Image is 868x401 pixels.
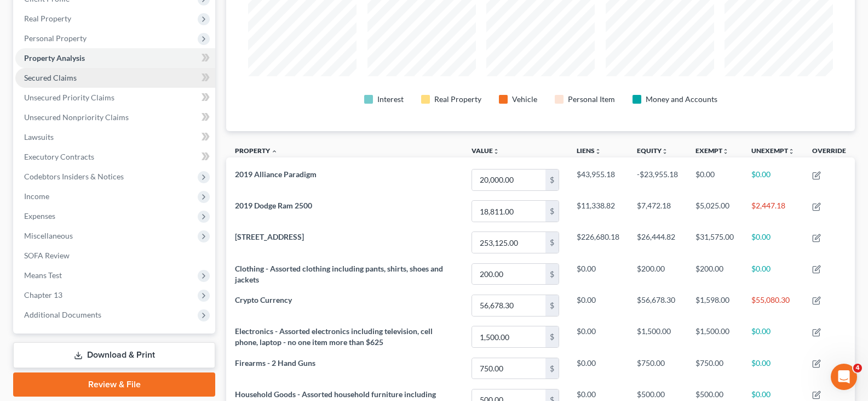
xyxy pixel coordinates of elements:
input: 0.00 [472,170,545,190]
div: Real Property [434,94,481,105]
a: Lawsuits [15,127,215,147]
td: $200.00 [628,258,687,290]
td: $2,447.18 [743,196,803,227]
td: $1,598.00 [687,290,743,321]
td: $0.00 [743,321,803,353]
span: Executory Contracts [24,152,94,161]
input: 0.00 [472,326,545,347]
span: 2019 Dodge Ram 2500 [235,201,312,210]
i: expand_less [271,148,278,155]
span: Miscellaneous [24,231,73,240]
a: Download & Print [13,342,215,368]
a: Valueunfold_more [472,146,499,155]
td: $226,680.18 [568,227,628,258]
span: SOFA Review [24,251,70,260]
span: Codebtors Insiders & Notices [24,172,124,181]
td: $0.00 [687,164,743,195]
span: 2019 Alliance Paradigm [235,170,317,179]
td: $26,444.82 [628,227,687,258]
td: $56,678.30 [628,290,687,321]
input: 0.00 [472,358,545,379]
td: $55,080.30 [743,290,803,321]
td: $200.00 [687,258,743,290]
span: Means Test [24,270,62,280]
input: 0.00 [472,201,545,222]
td: $750.00 [628,353,687,384]
a: Secured Claims [15,68,215,88]
span: Chapter 13 [24,290,62,300]
td: $0.00 [743,353,803,384]
div: $ [545,264,559,285]
span: Firearms - 2 Hand Guns [235,358,315,368]
span: Lawsuits [24,132,54,142]
td: $5,025.00 [687,196,743,227]
td: $0.00 [568,321,628,353]
td: $0.00 [568,290,628,321]
i: unfold_more [662,148,668,155]
span: Property Analysis [24,53,85,63]
span: Secured Claims [24,73,77,82]
td: $0.00 [568,353,628,384]
a: SOFA Review [15,246,215,266]
a: Exemptunfold_more [695,146,729,155]
td: $0.00 [743,164,803,195]
span: Income [24,191,49,201]
span: [STREET_ADDRESS] [235,232,304,241]
div: Personal Item [568,94,615,105]
div: $ [545,201,559,222]
td: $7,472.18 [628,196,687,227]
span: Electronics - Assorted electronics including television, cell phone, laptop - no one item more th... [235,326,433,347]
span: Crypto Currency [235,295,292,304]
input: 0.00 [472,232,545,253]
a: Equityunfold_more [637,146,668,155]
td: $1,500.00 [687,321,743,353]
div: $ [545,358,559,379]
input: 0.00 [472,295,545,316]
div: $ [545,295,559,316]
a: Review & File [13,372,215,397]
span: Real Property [24,14,71,23]
th: Override [803,140,855,165]
div: $ [545,170,559,190]
a: Liensunfold_more [577,146,601,155]
i: unfold_more [595,148,601,155]
td: $43,955.18 [568,164,628,195]
div: $ [545,326,559,347]
span: Personal Property [24,33,87,43]
div: Vehicle [512,94,537,105]
a: Unsecured Nonpriority Claims [15,108,215,127]
a: Property expand_less [235,146,278,155]
a: Unexemptunfold_more [751,146,795,155]
span: Unsecured Nonpriority Claims [24,112,129,122]
td: $11,338.82 [568,196,628,227]
span: Unsecured Priority Claims [24,93,114,102]
input: 0.00 [472,264,545,285]
td: $1,500.00 [628,321,687,353]
td: $0.00 [743,227,803,258]
span: Additional Documents [24,310,101,319]
i: unfold_more [788,148,795,155]
td: $0.00 [743,258,803,290]
div: Money and Accounts [646,94,717,105]
td: $31,575.00 [687,227,743,258]
a: Executory Contracts [15,147,215,167]
span: 4 [853,364,862,372]
i: unfold_more [722,148,729,155]
div: Interest [377,94,404,105]
span: Expenses [24,211,55,221]
iframe: Intercom live chat [831,364,857,390]
td: -$23,955.18 [628,164,687,195]
i: unfold_more [493,148,499,155]
a: Property Analysis [15,48,215,68]
td: $750.00 [687,353,743,384]
td: $0.00 [568,258,628,290]
span: Clothing - Assorted clothing including pants, shirts, shoes and jackets [235,264,443,284]
a: Unsecured Priority Claims [15,88,215,108]
div: $ [545,232,559,253]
